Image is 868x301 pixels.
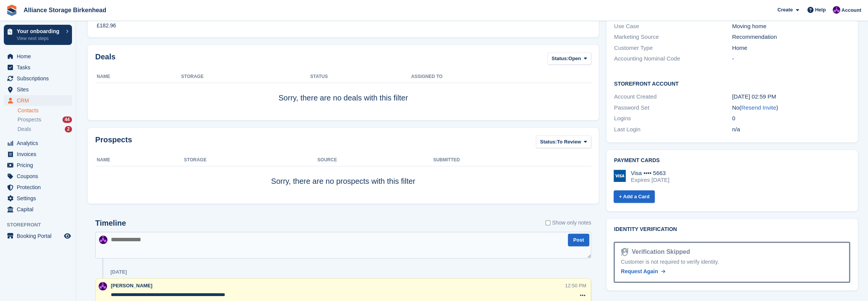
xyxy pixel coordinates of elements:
span: Booking Portal [17,231,62,241]
a: Your onboarding View next steps [4,25,72,45]
span: [PERSON_NAME] [111,283,152,288]
a: Resend Invite [741,104,776,111]
input: Show only notes [545,219,550,227]
span: Coupons [17,171,62,182]
span: Help [815,6,826,14]
span: Sites [17,84,62,95]
span: Request Again [621,268,658,274]
a: menu [4,182,72,193]
th: Name [95,71,181,83]
span: Sorry, there are no deals with this filter [278,94,408,102]
a: Preview store [63,231,72,240]
span: Status: [540,138,557,146]
span: Home [17,51,62,62]
a: menu [4,160,72,170]
span: To Review [557,138,581,146]
div: 0 [732,114,850,123]
span: ( ) [739,104,778,111]
th: Storage [181,71,310,83]
div: No [732,104,850,112]
h2: Storefront Account [614,80,850,87]
div: Accounting Nominal Code [614,54,732,63]
div: 44 [62,116,72,123]
div: Customer Type [614,44,732,53]
label: Show only notes [545,219,591,227]
a: + Add a Card [614,190,655,203]
h2: Payment cards [614,158,850,164]
div: - [732,54,850,63]
th: Status [310,71,411,83]
div: Account Created [614,92,732,101]
a: menu [4,51,72,62]
div: Use Case [614,22,732,31]
th: Name [95,154,184,166]
img: Romilly Norton [99,282,107,290]
a: menu [4,204,72,215]
span: Settings [17,193,62,204]
a: Deals 2 [18,125,72,133]
div: Password Set [614,104,732,112]
img: Identity Verification Ready [621,248,628,256]
span: Storefront [7,221,76,229]
span: Deals [18,126,31,133]
a: Contacts [18,107,72,114]
div: Logins [614,114,732,123]
div: Customer is not required to verify identity. [621,258,843,266]
div: Expires [DATE] [631,177,669,183]
button: Status: Open [547,53,591,65]
span: Create [777,6,793,14]
a: Prospects 44 [18,116,72,124]
div: [DATE] 02:59 PM [732,92,850,101]
img: Romilly Norton [99,236,107,244]
div: n/a [732,125,850,134]
span: Account [841,6,861,14]
div: £182.96 [97,22,116,30]
th: Submitted [433,154,591,166]
div: Home [732,44,850,53]
div: Marketing Source [614,33,732,41]
img: Romilly Norton [833,6,840,14]
a: Request Again [621,268,665,276]
span: Protection [17,182,62,193]
h2: Timeline [95,219,126,228]
button: Post [568,234,589,246]
p: View next steps [17,35,62,42]
span: Invoices [17,149,62,159]
span: CRM [17,95,62,106]
img: stora-icon-8386f47178a22dfd0bd8f6a31ec36ba5ce8667c1dd55bd0f319d3a0aa187defe.svg [6,5,18,16]
img: Visa Logo [614,170,626,182]
span: Open [568,55,581,62]
a: menu [4,149,72,159]
h2: Identity verification [614,226,850,233]
div: 12:50 PM [565,282,586,289]
div: Moving home [732,22,850,31]
a: menu [4,138,72,148]
h2: Deals [95,53,115,67]
a: menu [4,171,72,182]
a: menu [4,73,72,84]
th: Source [317,154,433,166]
span: Status: [551,55,568,62]
a: Alliance Storage Birkenhead [21,4,109,16]
a: menu [4,193,72,204]
a: menu [4,62,72,73]
h2: Prospects [95,135,132,150]
div: [DATE] [110,269,127,275]
th: Assigned to [411,71,591,83]
div: Last Login [614,125,732,134]
a: menu [4,84,72,95]
span: Pricing [17,160,62,170]
button: Status: To Review [536,135,591,148]
a: menu [4,231,72,241]
span: Tasks [17,62,62,73]
span: Sorry, there are no prospects with this filter [271,177,416,185]
div: Recommendation [732,33,850,41]
span: Prospects [18,116,41,123]
th: Storage [184,154,317,166]
span: Capital [17,204,62,215]
div: Verification Skipped [628,247,690,256]
span: Subscriptions [17,73,62,84]
p: Your onboarding [17,29,62,34]
div: 2 [65,126,72,132]
div: Visa •••• 5663 [631,170,669,177]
